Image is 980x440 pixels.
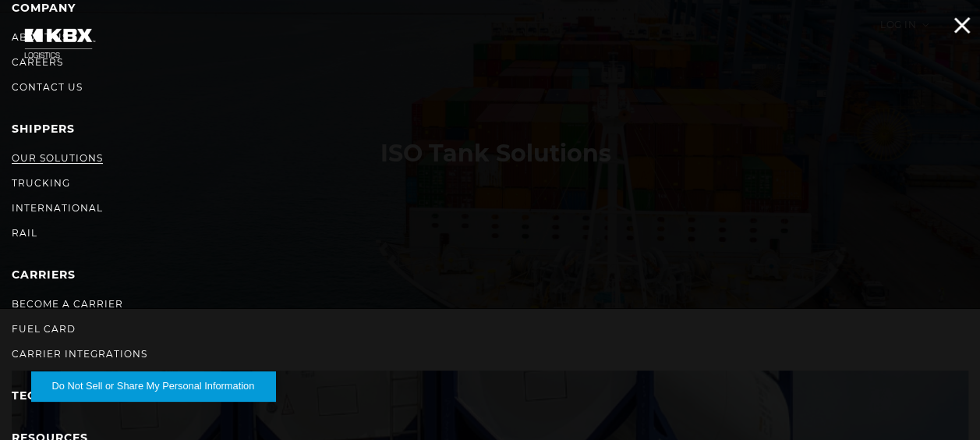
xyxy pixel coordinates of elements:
[31,371,275,401] button: Do Not Sell or Share My Personal Information
[12,389,99,403] a: Technology
[12,348,147,360] a: Carrier Integrations
[12,298,123,310] a: Become a Carrier
[12,202,103,214] a: International
[12,177,70,189] a: Trucking
[12,323,76,335] a: Fuel Card
[12,152,103,164] a: Our Solutions
[12,227,37,239] a: RAIL
[12,122,75,136] a: SHIPPERS
[12,268,76,282] a: Carriers
[12,1,76,15] a: Company
[12,16,105,71] img: kbx logo
[12,81,83,93] a: Contact Us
